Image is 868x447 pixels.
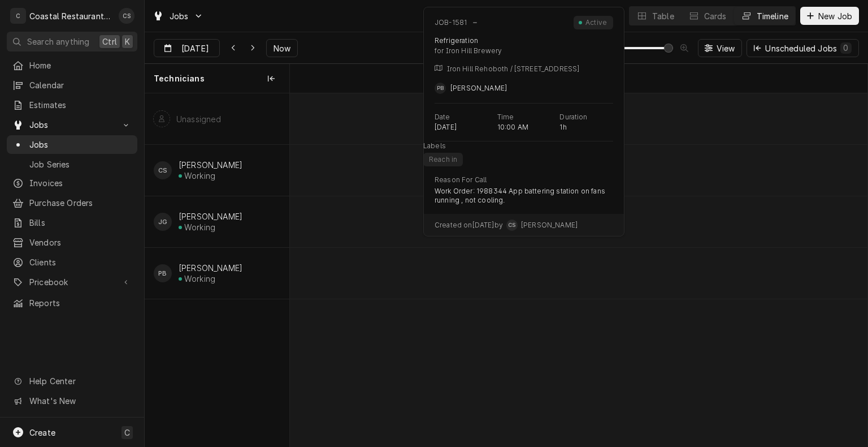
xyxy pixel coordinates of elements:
a: Job Series [7,155,137,174]
div: CS [154,161,172,179]
div: PB [154,264,172,282]
div: Phill Blush's Avatar [435,83,446,94]
span: Invoices [29,177,132,189]
p: Date [435,113,450,122]
button: New Job [800,7,859,25]
div: C [10,8,26,24]
span: Ctrl [102,36,117,48]
p: Work Order: 1988344 App battering station on fans running , not cooling. [435,187,613,205]
div: [PERSON_NAME] [179,263,242,273]
span: K [125,36,130,48]
span: Estimates [29,99,132,111]
div: PB [435,83,446,94]
div: Refrigeration [435,36,478,45]
span: New Job [816,10,854,22]
p: Time [497,113,514,122]
span: Pricebook [29,276,115,288]
div: [PERSON_NAME] [179,160,242,170]
button: Unscheduled Jobs0 [747,39,859,57]
span: [PERSON_NAME] [450,84,507,92]
span: Calendar [29,79,132,91]
div: for Iron Hill Brewery [435,46,613,55]
div: left [145,93,289,446]
span: Create [29,428,55,437]
span: View [714,42,737,54]
span: Now [271,42,293,54]
p: Iron Hill Rehoboth / [STREET_ADDRESS] [447,65,580,74]
span: [PERSON_NAME] [521,221,578,230]
a: Go to Jobs [148,7,208,25]
span: Jobs [170,10,189,22]
span: Technicians [154,73,205,84]
p: Duration [559,113,587,122]
span: Help Center [29,375,131,387]
span: Job Series [29,158,132,170]
span: Reports [29,297,132,309]
div: JOB-1581 [435,18,467,27]
div: JG [154,213,172,231]
a: Estimates [7,96,137,114]
a: Purchase Orders [7,194,137,212]
div: Unscheduled Jobs [765,42,852,54]
a: Reports [7,294,137,312]
div: Coastal Restaurant Repair [29,10,112,22]
button: [DATE] [154,39,220,57]
div: Working [184,274,215,283]
a: Vendors [7,233,137,252]
a: Home [7,56,137,75]
span: Created on [DATE] by [435,221,503,230]
button: Now [266,39,298,57]
div: CS [119,8,134,24]
a: Jobs [7,135,137,154]
div: [PERSON_NAME] [179,212,242,221]
p: Reason For Call [435,175,487,184]
div: Chris Sockriter's Avatar [506,220,518,231]
a: Go to What's New [7,392,137,410]
a: Clients [7,253,137,272]
p: 1h [559,123,566,132]
div: Unassigned [176,114,222,124]
div: James Gatton's Avatar [154,213,172,231]
a: Go to Pricebook [7,273,137,291]
p: Labels [423,141,446,151]
a: Go to Jobs [7,115,137,134]
div: Phill Blush's Avatar [154,264,172,282]
span: Clients [29,256,132,268]
div: CS [506,220,518,231]
button: Search anythingCtrlK [7,32,137,51]
a: Bills [7,213,137,232]
a: Go to Help Center [7,372,137,390]
a: Calendar [7,76,137,94]
span: Purchase Orders [29,197,132,209]
div: Chris Sockriter's Avatar [119,8,134,24]
button: View [698,39,743,57]
div: normal [290,93,867,446]
p: 10:00 AM [497,123,528,132]
span: Jobs [29,119,115,131]
p: [DATE] [435,123,457,132]
div: Active [584,18,609,27]
div: Reach in [428,155,458,164]
span: Vendors [29,237,132,248]
a: Invoices [7,174,137,192]
span: Home [29,59,132,71]
span: What's New [29,395,131,407]
span: Bills [29,217,132,229]
span: C [124,427,130,439]
div: Working [184,171,215,180]
div: Chris Sockriter's Avatar [154,161,172,179]
div: Table [652,10,674,22]
div: Cards [704,10,727,22]
span: Jobs [29,139,132,151]
div: Working [184,222,215,232]
div: 0 [843,42,849,54]
div: Technicians column. SPACE for context menu [145,64,289,93]
span: Search anything [27,36,89,48]
div: Timeline [757,10,788,22]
